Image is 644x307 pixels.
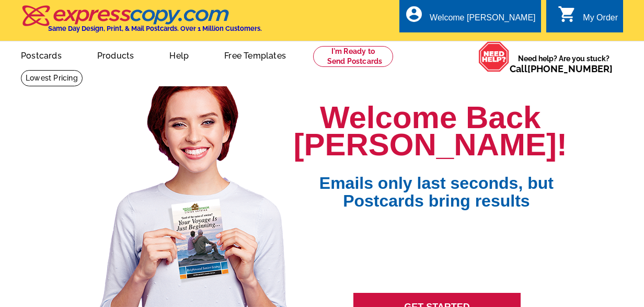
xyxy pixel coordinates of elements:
i: shopping_cart [558,5,577,24]
i: account_circle [405,5,423,24]
img: help [478,41,510,72]
a: Help [153,42,205,67]
a: [PHONE_NUMBER] [527,63,613,74]
a: Same Day Design, Print, & Mail Postcards. Over 1 Million Customers. [21,13,262,32]
span: Call [510,63,613,74]
h4: Same Day Design, Print, & Mail Postcards. Over 1 Million Customers. [48,25,262,32]
a: Free Templates [208,42,303,67]
div: Welcome [PERSON_NAME] [430,13,535,28]
a: Postcards [4,42,78,67]
img: welcome-back-logged-in.png [94,78,294,307]
h1: Welcome Back [PERSON_NAME]! [294,104,567,158]
a: Products [80,42,151,67]
span: Need help? Are you stuck? [510,53,618,74]
span: Emails only last seconds, but Postcards bring results [306,158,567,210]
div: My Order [583,13,618,28]
a: shopping_cart My Order [558,12,618,25]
